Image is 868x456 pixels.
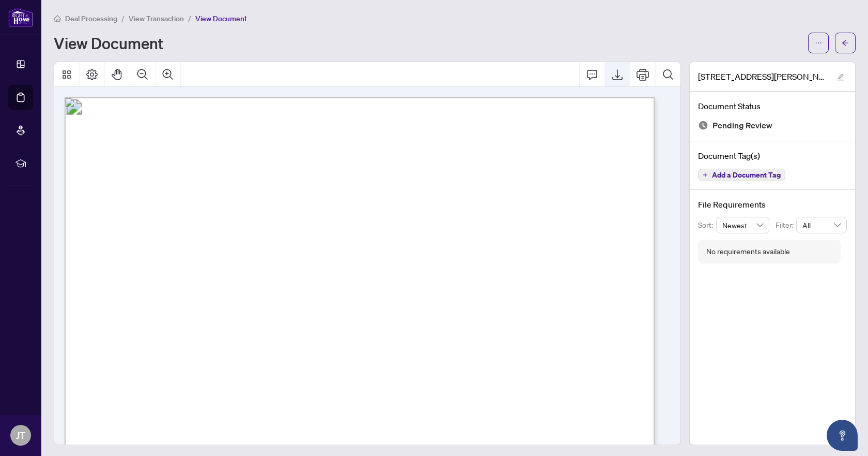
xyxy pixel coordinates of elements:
li: / [121,12,125,24]
button: Add a Document Tag [698,169,785,181]
span: Deal Processing [65,14,117,23]
span: ellipsis [815,39,822,47]
span: plus [703,172,708,178]
span: View Transaction [129,14,184,23]
p: Sort: [698,219,716,231]
p: Filter: [776,219,796,231]
h4: Document Status [698,100,847,112]
span: arrow-left [842,39,849,47]
h4: Document Tag(s) [698,150,847,162]
img: Document Status [698,120,708,130]
span: Pending Review [712,119,772,133]
img: logo [8,8,33,27]
button: Open asap [827,420,858,451]
div: No requirements available [706,246,790,257]
h4: File Requirements [698,198,847,211]
span: All [802,217,841,233]
span: home [54,15,61,22]
span: View Document [195,14,247,23]
span: JT [16,428,25,443]
span: Add a Document Tag [712,171,781,179]
h1: View Document [54,35,163,51]
span: Newest [722,217,764,233]
span: [STREET_ADDRESS][PERSON_NAME] TO REVIEW.pdf [698,70,827,83]
span: edit [837,73,844,81]
li: / [188,12,191,24]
